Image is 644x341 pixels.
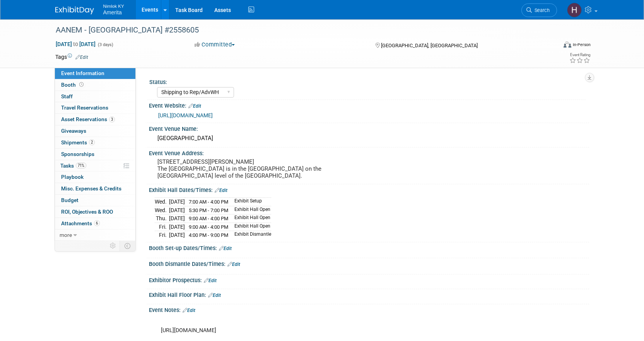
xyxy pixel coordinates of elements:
a: Edit [188,103,201,109]
td: Fri. [155,231,169,239]
span: 3 [109,117,115,122]
a: more [55,230,135,241]
img: Hannah Durbin [567,3,582,17]
div: Event Venue Address: [149,147,589,157]
span: Asset Reservations [61,116,115,122]
div: Event Format [511,40,591,52]
div: Booth Set-up Dates/Times: [149,242,589,252]
div: [GEOGRAPHIC_DATA] [155,132,583,144]
span: ROI, Objectives & ROO [61,209,113,215]
span: [DATE] [DATE] [55,41,96,48]
span: Nimlok KY [103,2,124,10]
span: Amerita [103,9,122,15]
a: Edit [183,308,195,313]
td: Exhibit Hall Open [230,223,271,231]
span: 7:00 AM - 4:00 PM [189,199,228,205]
td: Tags [55,53,88,61]
span: Event Information [61,70,104,76]
img: Format-Inperson.png [564,41,571,48]
td: Wed. [155,206,169,214]
span: 6 [94,220,100,226]
a: Search [521,3,557,17]
td: Exhibit Hall Open [230,206,271,214]
td: [DATE] [169,197,185,206]
span: Search [532,7,550,13]
div: Event Website: [149,100,589,110]
span: Sponsorships [61,151,94,157]
td: Exhibit Setup [230,197,271,206]
td: Exhibit Dismantle [230,231,271,239]
td: Fri. [155,223,169,231]
a: Booth [55,79,135,91]
img: ExhibitDay [55,7,94,14]
a: Budget [55,195,135,206]
span: 9:00 AM - 4:00 PM [189,224,228,230]
span: Giveaways [61,128,86,134]
a: Edit [215,188,227,193]
span: 9:00 AM - 4:00 PM [189,216,228,221]
a: Event Information [55,68,135,79]
span: more [60,232,72,238]
div: Event Notes: [149,304,589,314]
span: Staff [61,93,73,99]
a: Tasks71% [55,160,135,171]
td: Personalize Event Tab Strip [106,241,120,251]
div: Booth Dismantle Dates/Times: [149,258,589,268]
span: (3 days) [97,42,113,47]
div: Exhibitor Prospectus: [149,274,589,284]
span: 5:30 PM - 7:00 PM [189,207,228,213]
div: Exhibit Hall Dates/Times: [149,184,589,194]
td: [DATE] [169,231,185,239]
span: Booth [61,82,85,88]
div: Status: [149,76,586,86]
span: Playbook [61,174,84,180]
div: AANEM - [GEOGRAPHIC_DATA] #2558605 [53,23,545,37]
span: to [72,41,79,47]
span: Misc. Expenses & Credits [61,185,121,192]
div: Event Venue Name: [149,123,589,133]
button: Committed [192,41,238,49]
div: Event Rating [569,53,590,57]
td: [DATE] [169,206,185,214]
a: Misc. Expenses & Credits [55,183,135,194]
td: [DATE] [169,214,185,223]
div: Exhibit Hall Floor Plan: [149,289,589,299]
span: Tasks [60,163,86,169]
td: [DATE] [169,223,185,231]
span: 71% [76,163,86,168]
a: Edit [219,246,232,251]
td: Wed. [155,197,169,206]
span: Shipments [61,139,95,146]
span: Booth not reserved yet [78,82,85,87]
a: ROI, Objectives & ROO [55,206,135,218]
td: Toggle Event Tabs [120,241,135,251]
a: Shipments2 [55,137,135,148]
a: Edit [227,262,240,267]
span: [GEOGRAPHIC_DATA], [GEOGRAPHIC_DATA] [381,43,478,48]
div: In-Person [572,42,591,48]
a: Giveaways [55,125,135,137]
a: Travel Reservations [55,102,135,113]
a: Asset Reservations3 [55,114,135,125]
span: 2 [89,139,95,145]
a: Edit [204,278,217,283]
td: Exhibit Hall Open [230,214,271,223]
a: Attachments6 [55,218,135,229]
a: Playbook [55,171,135,183]
a: Sponsorships [55,149,135,160]
span: Travel Reservations [61,105,108,111]
a: Staff [55,91,135,102]
span: Budget [61,197,79,203]
a: Edit [208,293,221,298]
td: Thu. [155,214,169,223]
a: Edit [75,55,88,60]
pre: [STREET_ADDRESS][PERSON_NAME] The [GEOGRAPHIC_DATA] is in the [GEOGRAPHIC_DATA] on the [GEOGRAPHI... [157,158,324,179]
span: 4:00 PM - 9:00 PM [189,232,228,238]
span: Attachments [61,220,100,226]
a: [URL][DOMAIN_NAME] [158,112,213,118]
